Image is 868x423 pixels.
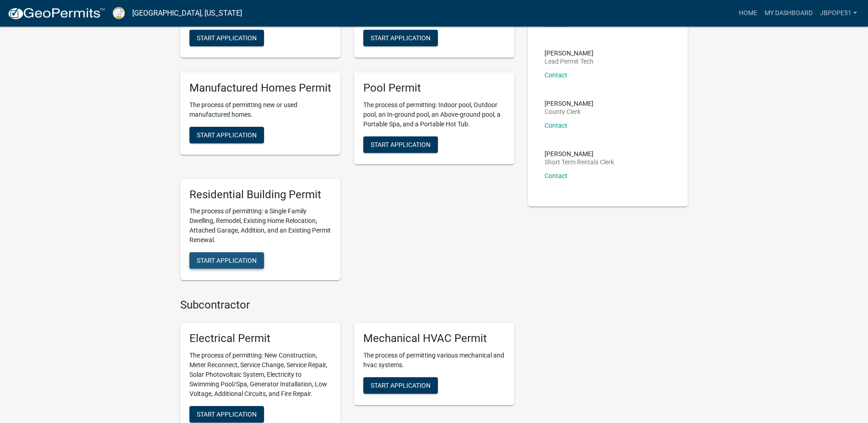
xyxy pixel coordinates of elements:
[545,172,567,179] a: Contact
[189,30,264,46] button: Start Application
[189,206,331,245] p: The process of permitting: a Single Family Dwelling, Remodel, Existing Home Relocation, Attached ...
[189,100,331,119] p: The process of permitting new or used manufactured homes.
[363,377,438,394] button: Start Application
[113,7,125,19] img: Putnam County, Georgia
[816,5,861,22] a: jbpope51
[371,34,431,41] span: Start Application
[197,411,257,418] span: Start Application
[371,382,431,389] span: Start Application
[189,332,331,345] h5: Electrical Permit
[545,71,567,79] a: Contact
[545,100,593,107] p: [PERSON_NAME]
[545,159,614,165] p: Short Term Rentals Clerk
[363,351,505,370] p: The process of permitting various mechanical and hvac systems.
[735,5,761,22] a: Home
[189,127,264,143] button: Start Application
[363,81,505,95] h5: Pool Permit
[189,406,264,423] button: Start Application
[197,131,257,138] span: Start Application
[363,30,438,46] button: Start Application
[180,298,514,312] h4: Subcontractor
[189,188,331,201] h5: Residential Building Permit
[132,5,242,21] a: [GEOGRAPHIC_DATA], [US_STATE]
[545,50,593,56] p: [PERSON_NAME]
[545,151,614,157] p: [PERSON_NAME]
[197,34,257,41] span: Start Application
[371,141,431,148] span: Start Application
[363,136,438,153] button: Start Application
[545,122,567,129] a: Contact
[189,81,331,95] h5: Manufactured Homes Permit
[545,108,593,115] p: County Clerk
[189,252,264,269] button: Start Application
[761,5,816,22] a: My Dashboard
[189,351,331,399] p: The process of permitting: New Construction, Meter Reconnect, Service Change, Service Repair, Sol...
[363,100,505,129] p: The process of permitting: Indoor pool, Outdoor pool, an In-ground pool, an Above-ground pool, a ...
[197,257,257,264] span: Start Application
[363,332,505,345] h5: Mechanical HVAC Permit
